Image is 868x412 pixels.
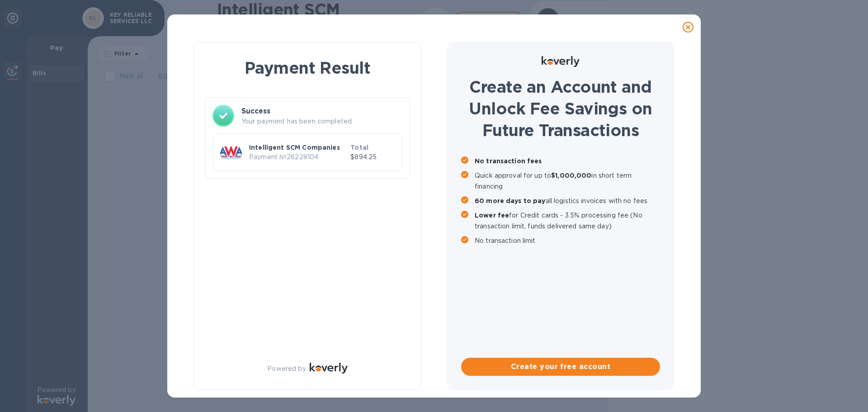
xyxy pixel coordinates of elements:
[241,117,402,126] p: Your payment has been completed.
[475,210,660,232] p: for Credit cards - 3.5% processing fee (No transaction limit, funds delivered same day)
[475,195,660,206] p: all logistics invoices with no fees
[461,358,660,376] button: Create your free account
[542,56,580,67] img: Logo
[350,152,395,162] p: $894.25
[475,212,509,219] b: Lower fee
[267,364,306,374] p: Powered by
[475,170,660,192] p: Quick approval for up to in short term financing
[475,157,542,165] b: No transaction fees
[241,106,402,117] h3: Success
[468,361,653,372] span: Create your free account
[475,235,660,246] p: No transaction limit
[310,363,348,374] img: Logo
[350,144,368,151] b: Total
[461,76,660,141] h1: Create an Account and Unlock Fee Savings on Future Transactions
[208,57,406,79] h1: Payment Result
[475,197,546,204] b: 60 more days to pay
[551,172,591,179] b: $1,000,000
[249,152,347,162] p: Payment № 26228104
[249,143,347,152] p: Intelligent SCM Companies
